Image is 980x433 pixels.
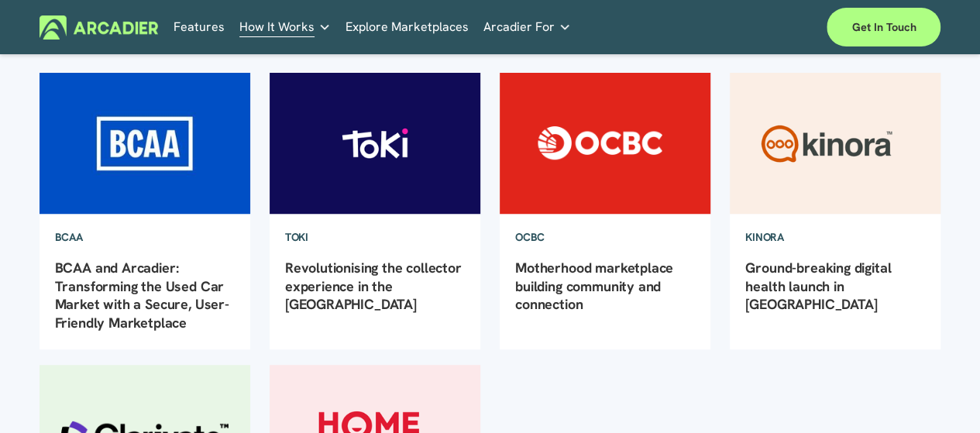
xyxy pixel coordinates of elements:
[500,215,560,259] a: OCBC
[40,215,98,259] a: BCAA
[270,215,324,259] a: TOKI
[827,8,940,46] a: Get in touch
[285,259,462,313] a: Revolutionising the collector experience in the [GEOGRAPHIC_DATA]
[903,359,980,433] iframe: Chat Widget
[745,259,891,313] a: Ground-breaking digital health launch in [GEOGRAPHIC_DATA]
[729,72,942,215] img: Ground-breaking digital health launch in Australia
[346,15,469,40] a: Explore Marketplaces
[903,359,980,433] div: Widget de chat
[515,259,673,313] a: Motherhood marketplace building community and connection
[499,72,712,215] img: Motherhood marketplace building community and connection
[268,72,481,215] img: Revolutionising the collector experience in the Philippines
[483,15,571,40] a: folder dropdown
[40,15,158,40] img: Arcadier
[483,16,555,38] span: Arcadier For
[38,72,251,215] img: BCAA and Arcadier: Transforming the Used Car Market with a Secure, User-Friendly Marketplace
[174,15,225,40] a: Features
[239,16,315,38] span: How It Works
[730,215,799,259] a: Kinora
[239,15,331,40] a: folder dropdown
[55,259,229,331] a: BCAA and Arcadier: Transforming the Used Car Market with a Secure, User-Friendly Marketplace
